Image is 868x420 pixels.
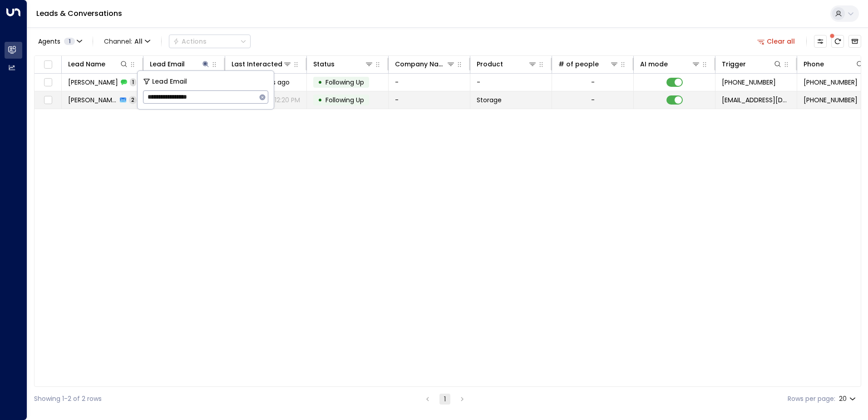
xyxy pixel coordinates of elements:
[68,59,128,70] div: Lead Name
[34,394,102,404] div: Showing 1-2 of 2 rows
[36,8,122,19] a: Leads & Conversations
[722,59,746,70] div: Trigger
[42,77,54,88] span: Toggle select row
[150,59,185,70] div: Lead Email
[232,59,282,70] div: Last Interacted
[152,76,187,87] span: Lead Email
[640,59,668,70] div: AI mode
[325,95,364,105] span: Following Up
[38,38,60,45] span: Agents
[318,92,322,108] div: •
[232,59,292,70] div: Last Interacted
[129,96,137,104] span: 2
[325,78,364,87] span: Following Up
[134,38,143,45] span: All
[100,35,154,48] button: Channel:All
[558,59,599,70] div: # of people
[169,35,251,48] button: Actions
[477,95,502,105] span: Storage
[754,35,799,48] button: Clear all
[722,95,790,105] span: leads@space-station.co.uk
[558,59,619,70] div: # of people
[395,59,455,70] div: Company Name
[34,35,85,48] button: Agents1
[42,95,54,106] span: Toggle select row
[275,95,300,105] p: 12:20 PM
[68,78,118,87] span: Jane McCain
[591,78,595,87] div: -
[68,95,117,105] span: Jane McCain
[722,78,776,87] span: +447379922997
[848,35,861,48] button: Archived Leads
[470,74,552,91] td: -
[389,91,470,109] td: -
[804,95,858,105] span: +447379922997
[831,35,844,48] span: There are new threads available. Refresh the grid to view the latest updates.
[313,59,374,70] div: Status
[788,394,835,404] label: Rows per page:
[64,38,75,45] span: 1
[130,78,136,86] span: 1
[804,59,864,70] div: Phone
[169,35,251,48] div: Button group with a nested menu
[422,393,468,405] nav: pagination navigation
[839,392,858,405] div: 20
[42,59,54,70] span: Toggle select all
[591,95,595,105] div: -
[313,59,335,70] div: Status
[804,59,824,70] div: Phone
[100,35,154,48] span: Channel:
[804,78,858,87] span: +447379922997
[395,59,446,70] div: Company Name
[389,74,470,91] td: -
[150,59,210,70] div: Lead Email
[318,75,322,90] div: •
[640,59,700,70] div: AI mode
[814,35,827,48] button: Customize
[68,59,105,70] div: Lead Name
[722,59,782,70] div: Trigger
[173,37,207,45] div: Actions
[439,394,450,405] button: page 1
[477,59,503,70] div: Product
[477,59,537,70] div: Product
